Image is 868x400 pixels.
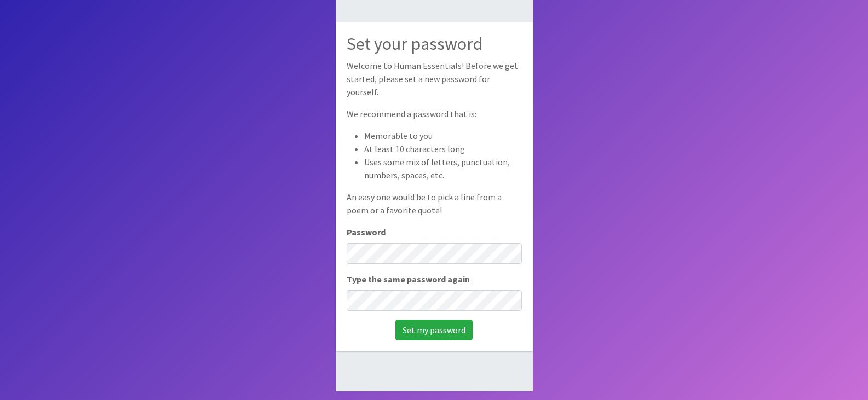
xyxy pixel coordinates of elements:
label: Password [347,225,386,239]
p: Welcome to Human Essentials! Before we get started, please set a new password for yourself. [347,59,522,98]
label: Type the same password again [347,273,470,286]
li: At least 10 characters long [364,142,522,155]
p: An easy one would be to pick a line from a poem or a favorite quote! [347,190,522,217]
h2: Set your password [347,33,522,54]
li: Memorable to you [364,129,522,142]
li: Uses some mix of letters, punctuation, numbers, spaces, etc. [364,155,522,182]
input: Set my password [395,320,473,340]
p: We recommend a password that is: [347,107,522,120]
